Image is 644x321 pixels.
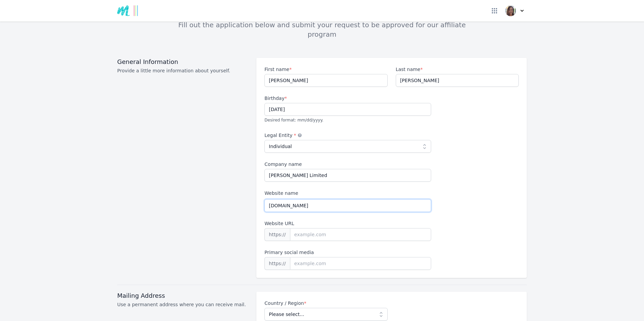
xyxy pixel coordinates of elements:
label: Website name [264,190,431,197]
input: example.com [290,257,431,270]
label: Legal Entity [264,132,431,139]
h3: Mailing Address [117,292,248,300]
label: Company name [264,161,431,168]
p: Provide a little more information about yourself. [117,67,248,74]
label: Last name [396,66,519,73]
input: example.com [290,228,431,241]
span: Desired format: mm/dd/yyyy. [264,118,323,122]
h3: General Information [117,58,248,66]
span: https:// [264,257,290,270]
label: Website URL [264,220,431,227]
input: mm/dd/yyyy [264,103,431,116]
label: First name [264,66,387,73]
p: Fill out the application below and submit your request to be approved for our affiliate program [171,20,473,39]
label: Birthday [264,95,431,102]
p: Use a permanent address where you can receive mail. [117,301,248,308]
label: Primary social media [264,249,431,256]
span: https:// [264,228,290,241]
label: Country / Region [264,300,387,307]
